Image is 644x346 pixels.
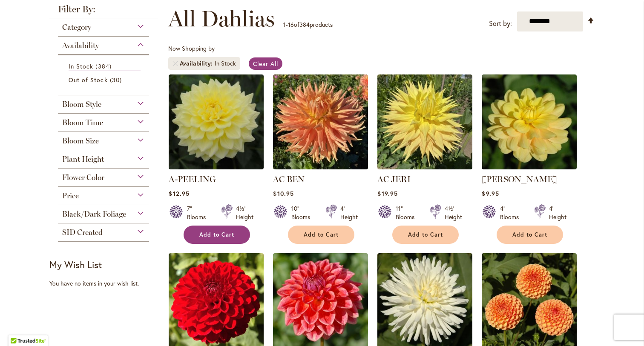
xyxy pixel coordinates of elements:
span: Bloom Style [62,100,101,109]
strong: My Wish List [49,258,102,271]
div: 7" Blooms [187,204,211,221]
label: Sort by: [489,16,512,31]
a: AC JERI [377,174,411,184]
strong: Filter By: [49,5,158,18]
div: 4" Blooms [500,204,524,221]
span: Clear All [253,60,278,68]
a: Out of Stock 30 [69,75,141,84]
div: 4' Height [549,204,566,221]
span: 384 [95,62,113,71]
button: Add to Cart [392,226,459,244]
span: SID Created [62,228,103,237]
a: Remove Availability In Stock [172,61,178,66]
span: Bloom Size [62,136,99,146]
span: 16 [288,20,294,29]
span: $12.95 [169,189,189,197]
span: $9.95 [482,189,499,197]
a: In Stock 384 [69,62,141,71]
span: Plant Height [62,154,104,164]
img: AHOY MATEY [482,74,577,169]
img: A-Peeling [169,74,264,169]
div: You have no items in your wish list. [49,279,163,288]
span: $19.95 [377,189,397,197]
p: - of products [283,18,333,31]
span: Category [62,23,91,32]
span: Flower Color [62,173,104,182]
a: AHOY MATEY [482,163,577,171]
button: Add to Cart [497,226,563,244]
div: 4' Height [340,204,358,221]
img: AC Jeri [377,74,472,169]
div: 10" Blooms [291,204,315,221]
span: Availability [62,41,99,50]
span: All Dahlias [168,6,275,31]
a: AC BEN [273,163,368,171]
span: $10.95 [273,189,293,197]
a: A-Peeling [169,163,264,171]
span: In Stock [69,62,93,70]
span: Add to Cart [199,231,234,238]
div: 11" Blooms [396,204,420,221]
span: Out of Stock [69,76,108,84]
span: 30 [110,75,124,84]
a: AC BEN [273,174,305,184]
span: Availability [180,59,215,68]
div: In Stock [215,59,236,68]
span: Add to Cart [408,231,443,238]
span: Add to Cart [512,231,547,238]
span: Black/Dark Foliage [62,209,126,219]
span: Now Shopping by [168,44,215,52]
span: 384 [299,20,310,29]
a: [PERSON_NAME] [482,174,558,184]
button: Add to Cart [288,226,354,244]
button: Add to Cart [184,226,250,244]
div: 4½' Height [236,204,253,221]
span: Add to Cart [304,231,339,238]
div: 4½' Height [445,204,462,221]
a: A-PEELING [169,174,216,184]
span: 1 [283,20,286,29]
a: AC Jeri [377,163,472,171]
span: Price [62,191,79,200]
a: Clear All [249,57,282,70]
img: AC BEN [273,74,368,169]
iframe: Launch Accessibility Center [6,316,30,340]
span: Bloom Time [62,118,103,127]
